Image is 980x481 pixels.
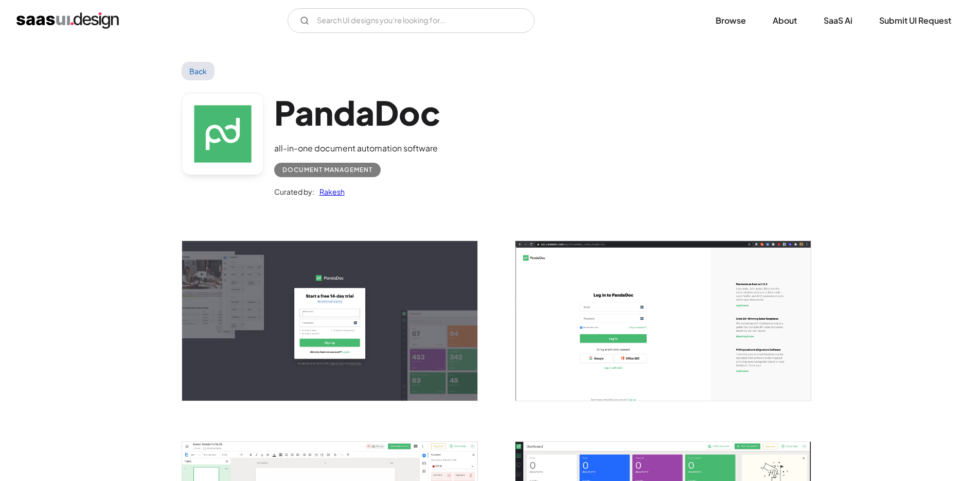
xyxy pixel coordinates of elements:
[811,9,865,32] a: SaaS Ai
[182,62,215,80] a: Back
[867,9,964,32] a: Submit UI Request
[274,142,440,154] div: all-in-one document automation software
[288,8,534,33] input: Search UI designs you're looking for...
[288,8,534,33] form: Email Form
[16,12,119,29] a: home
[515,241,811,400] img: 6016b2a9d11b97123f99f15a_PandaDoc-Login.jpg
[703,9,758,32] a: Browse
[182,241,477,400] a: open lightbox
[182,241,477,400] img: 6016b2a990c89627c08a2ccf_PandaDoc-signup.jpg
[274,93,440,132] h1: PandaDoc
[274,185,314,198] div: Curated by:
[515,241,811,400] a: open lightbox
[760,9,809,32] a: About
[282,164,372,176] div: Document Management
[314,185,345,198] a: Rakesh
